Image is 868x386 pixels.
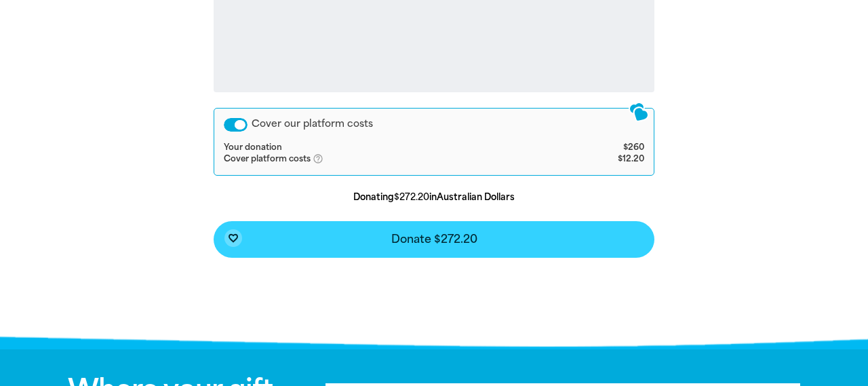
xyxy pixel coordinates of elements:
i: favorite_border [228,233,239,244]
i: help_outlined [313,153,334,164]
td: $260 [557,142,644,153]
p: Donating in Australian Dollars [214,191,654,204]
button: favorite_borderDonate $272.20 [214,221,654,258]
td: $12.20 [557,153,644,166]
b: $272.20 [394,192,429,202]
td: Cover platform costs [224,153,557,166]
span: Donate $272.20 [391,234,477,245]
td: Your donation [224,142,557,153]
